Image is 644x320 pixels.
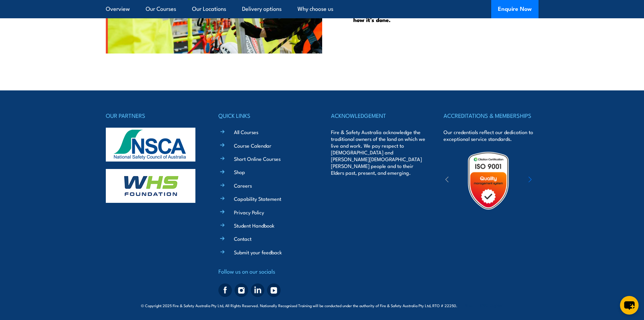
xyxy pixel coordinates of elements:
h4: OUR PARTNERS [106,111,200,120]
a: Student Handbook [234,222,275,229]
a: KND Digital [479,302,503,308]
a: Contact [234,235,252,242]
button: chat-button [620,296,639,315]
img: whs-logo-footer [106,169,195,203]
span: © Copyright 2025 Fire & Safety Australia Pty Ltd, All Rights Reserved. Nationally Recognised Trai... [141,302,503,308]
img: nsca-logo-footer [106,128,195,162]
h4: ACCREDITATIONS & MEMBERSHIPS [444,111,538,120]
img: ewpa-logo [518,169,577,192]
h4: ACKNOWLEDGEMENT [331,111,426,120]
a: Capability Statement [234,195,281,202]
a: Careers [234,182,252,189]
img: Untitled design (19) [459,151,518,210]
a: Course Calendar [234,142,271,149]
span: Site: [465,303,503,308]
p: Our credentials reflect our dedication to exceptional service standards. [444,129,538,142]
p: Fire & Safety Australia acknowledge the traditional owners of the land on which we live and work.... [331,129,426,176]
a: All Courses [234,128,258,135]
h4: Follow us on our socials [218,266,313,276]
a: Privacy Policy [234,209,264,216]
a: Shop [234,168,245,175]
a: Short Online Courses [234,155,281,162]
a: Submit your feedback [234,249,282,256]
h4: QUICK LINKS [218,111,313,120]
